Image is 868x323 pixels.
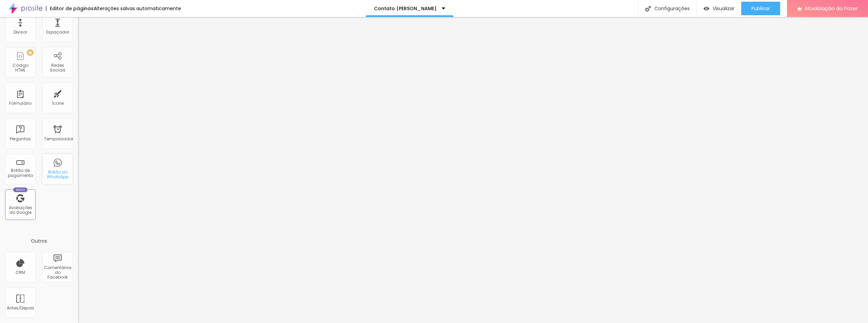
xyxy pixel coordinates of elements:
[44,136,73,142] font: Temporizador
[697,2,741,15] button: Visualizar
[16,188,25,192] font: Novo
[9,100,32,106] font: Formulário
[50,62,65,73] font: Redes Sociais
[9,205,32,215] font: Avaliações do Google
[645,6,651,12] img: Ícone
[13,62,28,73] font: Código HTML
[31,238,47,244] font: Outros
[50,5,94,12] font: Editor de páginas
[8,167,33,178] font: Botão de pagamento
[52,100,64,106] font: Ícone
[654,5,690,12] font: Configurações
[713,5,734,12] font: Visualizar
[805,5,858,12] font: Atualização do Fazer
[44,265,72,280] font: Comentários do Facebook
[704,6,709,12] img: view-1.svg
[16,269,25,275] font: CRM
[7,305,34,311] font: Antes/Depois
[47,169,68,180] font: Botão do WhatsApp
[10,136,31,142] font: Perguntas
[94,5,181,12] font: Alterações salvas automaticamente
[46,29,69,35] font: Espaçador
[751,5,770,12] font: Publicar
[14,29,27,35] font: Divisor
[741,2,780,15] button: Publicar
[374,5,437,12] font: Contato [PERSON_NAME]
